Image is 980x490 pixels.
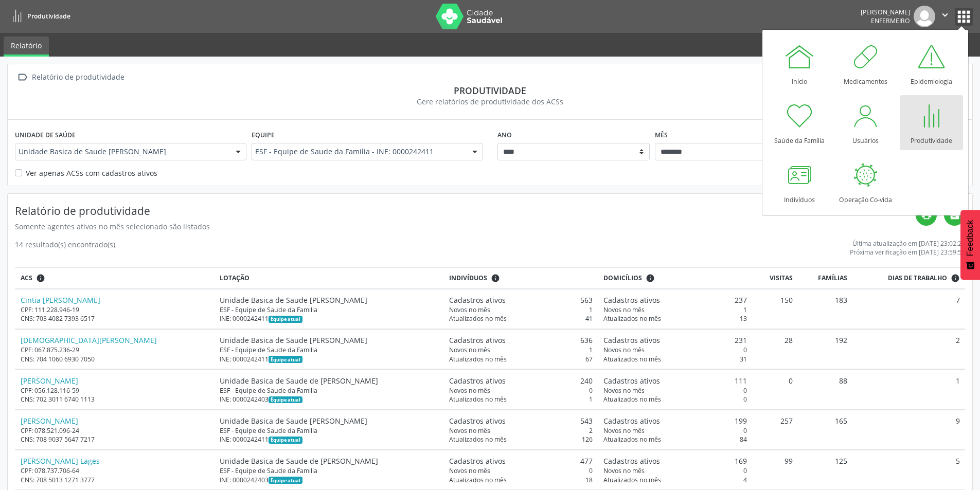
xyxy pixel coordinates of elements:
[853,289,965,329] td: 7
[449,335,593,346] div: 636
[798,450,853,490] td: 125
[603,346,747,354] div: 0
[603,295,747,305] div: 237
[935,6,955,27] button: 
[255,147,462,157] span: ESF - Equipe de Saude da Familia - INE: 0000242411
[21,335,157,345] a: [DEMOGRAPHIC_DATA][PERSON_NAME]
[603,386,747,395] div: 0
[603,346,645,354] span: Novos no mês
[449,314,593,323] div: 41
[220,476,438,484] div: INE: 0000242403
[752,450,798,490] td: 99
[15,127,76,143] label: Unidade de saúde
[449,346,593,354] div: 1
[603,466,645,475] span: Novos no mês
[603,355,747,364] div: 31
[603,466,747,475] div: 0
[269,316,302,323] span: Esta é a equipe atual deste Agente
[798,410,853,450] td: 165
[752,369,798,409] td: 0
[834,95,897,150] a: Usuários
[269,356,302,363] span: Esta é a equipe atual deste Agente
[850,248,965,257] div: Próxima verificação em [DATE] 23:59:59
[21,314,209,323] div: CNS: 703 4082 7393 6517
[861,8,910,16] div: [PERSON_NAME]
[220,386,438,395] div: ESF - Equipe de Saude da Familia
[449,375,506,386] span: Cadastros ativos
[15,205,916,217] h4: Relatório de produtividade
[900,95,963,150] a: Produtividade
[220,355,438,364] div: INE: 0000242411
[603,415,660,426] span: Cadastros ativos
[269,437,302,444] span: Esta é a equipe atual deste Agente
[853,410,965,450] td: 9
[955,8,973,26] button: apps
[15,70,126,85] a:  Relatório de produtividade
[768,36,831,91] a: Início
[966,220,975,256] span: Feedback
[603,456,660,466] span: Cadastros ativos
[449,476,593,484] div: 18
[752,329,798,369] td: 28
[269,396,302,404] span: Esta é a equipe atual deste Agente
[449,295,506,305] span: Cadastros ativos
[449,305,593,314] div: 1
[19,147,225,157] span: Unidade Basica de Saude [PERSON_NAME]
[603,305,747,314] div: 1
[220,375,438,386] div: Unidade Basica de Saude de [PERSON_NAME]
[853,329,965,369] td: 2
[603,456,747,466] div: 169
[939,9,951,21] i: 
[21,426,209,435] div: CPF: 078.521.096-24
[21,416,78,426] a: [PERSON_NAME]
[215,268,444,289] th: Lotação
[497,127,512,143] label: Ano
[603,375,660,386] span: Cadastros ativos
[7,8,70,25] a: Produtividade
[220,415,438,426] div: Unidade Basica de Saude [PERSON_NAME]
[603,426,645,435] span: Novos no mês
[21,355,209,364] div: CNS: 704 1060 6930 7050
[220,305,438,314] div: ESF - Equipe de Saude da Familia
[220,346,438,354] div: ESF - Equipe de Saude da Familia
[21,386,209,395] div: CPF: 056.128.116-59
[603,435,747,444] div: 84
[603,395,747,404] div: 0
[449,456,506,466] span: Cadastros ativos
[449,426,593,435] div: 2
[449,295,593,305] div: 563
[449,274,487,283] span: Indivíduos
[603,305,645,314] span: Novos no mês
[752,289,798,329] td: 150
[768,154,831,209] a: Indivíduos
[21,305,209,314] div: CPF: 111.228.946-19
[914,6,935,27] img: img
[798,369,853,409] td: 88
[603,274,642,283] span: Domicílios
[15,85,965,96] div: Produtividade
[21,274,32,283] span: ACS
[871,16,910,25] span: Enfermeiro
[603,314,747,323] div: 13
[449,314,507,323] span: Atualizados no mês
[449,335,506,346] span: Cadastros ativos
[21,295,100,305] a: Cintia [PERSON_NAME]
[900,36,963,91] a: Epidemiologia
[798,289,853,329] td: 183
[752,268,798,289] th: Visitas
[603,335,660,346] span: Cadastros ativos
[21,435,209,444] div: CNS: 708 9037 5647 7217
[220,395,438,404] div: INE: 0000242403
[449,435,507,444] span: Atualizados no mês
[449,466,593,475] div: 0
[853,369,965,409] td: 1
[603,426,747,435] div: 0
[15,70,30,85] i: 
[449,395,593,404] div: 1
[15,96,965,107] div: Gere relatórios de produtividade dos ACSs
[655,127,668,143] label: Mês
[449,456,593,466] div: 477
[853,450,965,490] td: 5
[449,386,490,395] span: Novos no mês
[449,355,507,364] span: Atualizados no mês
